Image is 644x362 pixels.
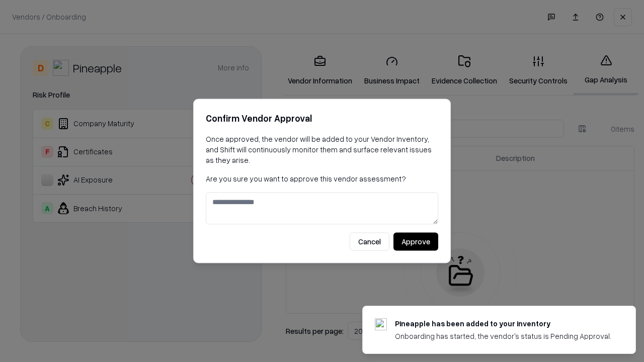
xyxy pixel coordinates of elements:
div: Pineapple has been added to your inventory [395,318,611,329]
p: Once approved, the vendor will be added to your Vendor Inventory, and Shift will continuously mon... [206,134,438,165]
div: Onboarding has started, the vendor's status is Pending Approval. [395,331,611,341]
img: pineappleenergy.com [375,318,387,330]
p: Are you sure you want to approve this vendor assessment? [206,173,438,184]
button: Approve [393,233,438,251]
h2: Confirm Vendor Approval [206,111,438,126]
button: Cancel [350,233,389,251]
